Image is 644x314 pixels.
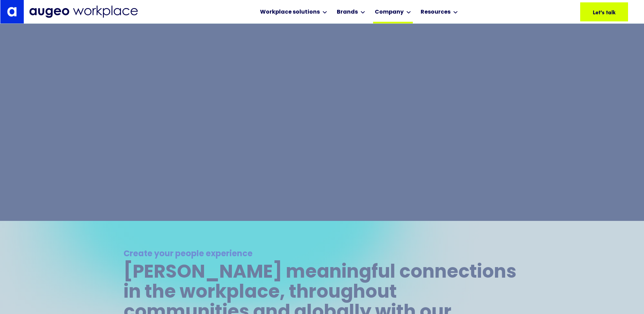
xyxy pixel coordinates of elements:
img: Augeo Workplace business unit full logo in mignight blue. [29,5,138,18]
div: Resources [421,8,450,16]
div: Workplace solutions [260,8,320,16]
div: Company [375,8,404,16]
div: Brands [337,8,358,16]
a: Let's talk [580,2,628,21]
img: Augeo's "a" monogram decorative logo in white. [7,7,17,16]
